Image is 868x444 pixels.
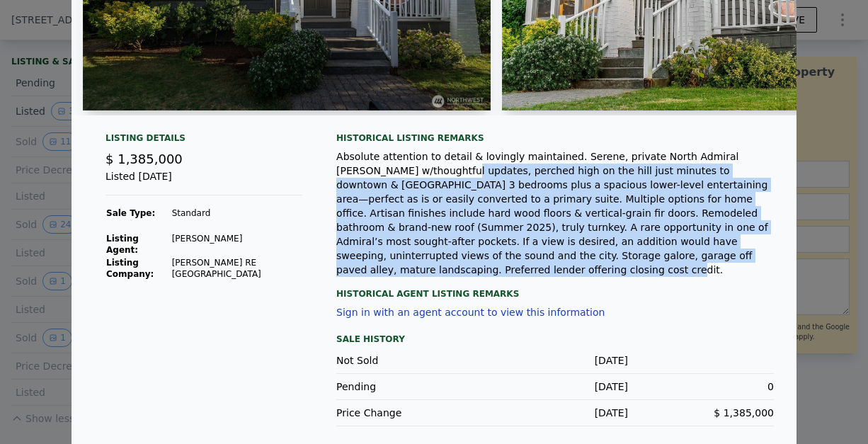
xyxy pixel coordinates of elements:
div: Not Sold [336,353,482,368]
button: Sign in with an agent account to view this information [336,307,605,318]
div: Price Change [336,406,482,420]
div: [DATE] [482,353,628,368]
div: Listing Details [105,132,302,149]
strong: Listing Agent: [106,234,139,255]
td: [PERSON_NAME] [171,232,302,256]
div: [DATE] [482,380,628,394]
span: $ 1,385,000 [105,152,183,166]
div: Sale History [336,331,774,348]
div: Absolute attention to detail & lovingly maintained. Serene, private North Admiral [PERSON_NAME] w... [336,149,774,277]
div: Listed [DATE] [105,169,302,195]
div: Historical Agent Listing Remarks [336,277,774,300]
div: [DATE] [482,406,628,420]
div: Historical Listing remarks [336,132,774,144]
span: $ 1,385,000 [714,407,774,419]
div: 0 [628,380,774,394]
strong: Listing Company: [106,258,154,279]
td: Standard [171,207,302,220]
td: [PERSON_NAME] RE [GEOGRAPHIC_DATA] [171,256,302,280]
div: Pending [336,380,482,394]
strong: Sale Type: [106,208,155,218]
